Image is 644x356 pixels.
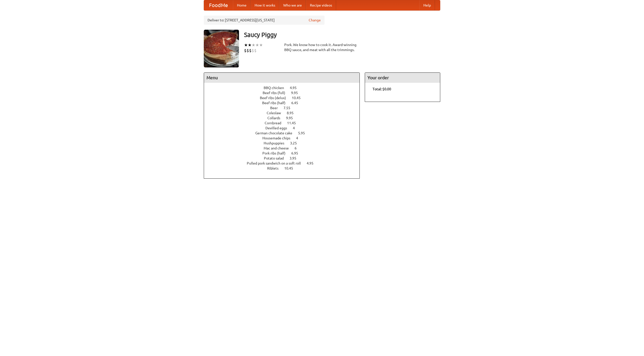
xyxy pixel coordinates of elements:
h3: Saucy Piggy [244,30,440,40]
img: angular.jpg [204,30,239,67]
span: 11.45 [287,121,301,125]
span: 6 [295,146,302,150]
a: Housemade chips 4 [262,136,307,140]
a: Devilled eggs 4 [265,126,304,130]
li: $ [247,48,249,53]
a: FoodMe [204,0,233,10]
div: Deliver to: [STREET_ADDRESS][US_STATE] [204,16,325,25]
span: Housemade chips [262,136,295,140]
b: Total: $0.00 [373,87,391,91]
span: Hushpuppies [264,141,289,145]
span: 7.55 [284,106,295,110]
a: Cornbread 11.45 [265,121,305,125]
a: Recipe videos [306,0,336,10]
a: Pulled pork sandwich on a soft roll 4.95 [247,161,323,165]
span: Potato salad [264,156,289,160]
span: 3.95 [290,156,301,160]
li: ★ [244,42,248,48]
a: How it works [251,0,279,10]
a: Beef ribs (full) 9.95 [263,91,307,95]
span: 10.45 [284,166,298,170]
span: Collards [267,116,285,120]
span: 10.45 [292,96,306,100]
a: Riblets 10.45 [267,166,302,170]
li: $ [244,48,247,53]
a: Mac and cheese 6 [264,146,306,150]
a: Pork ribs (half) 6.95 [262,151,307,155]
span: BBQ chicken [264,86,289,90]
a: Potato salad 3.95 [264,156,306,160]
span: Mac and cheese [264,146,294,150]
span: 4 [296,136,303,140]
span: 5.95 [298,131,310,135]
li: ★ [252,42,255,48]
span: 4.95 [307,161,318,165]
a: Help [419,0,435,10]
a: BBQ chicken 4.95 [264,86,306,90]
span: Devilled eggs [265,126,292,130]
span: Cornbread [265,121,286,125]
span: 4 [293,126,300,130]
a: Coleslaw 8.95 [267,111,303,115]
span: 6.45 [291,101,303,105]
a: Collards 9.95 [267,116,302,120]
li: ★ [248,42,252,48]
a: German chocolate cake 5.95 [255,131,314,135]
span: 9.95 [291,91,303,95]
a: Who we are [279,0,306,10]
a: Change [309,18,321,23]
li: $ [249,48,252,53]
h4: Your order [365,73,440,83]
span: 6.95 [291,151,303,155]
span: Beef ribs (full) [263,91,290,95]
span: Coleslaw [267,111,286,115]
span: 4.95 [290,86,302,90]
a: Home [233,0,251,10]
a: Beef ribs (delux) 10.45 [260,96,310,100]
li: $ [252,48,254,53]
span: Beef ribs (delux) [260,96,291,100]
span: Beef ribs (half) [262,101,291,105]
span: Pork ribs (half) [262,151,291,155]
div: Pork. We know how to cook it. Award-winning BBQ sauce, and meat with all the trimmings. [284,42,360,52]
li: $ [254,48,257,53]
a: Beef ribs (half) 6.45 [262,101,307,105]
span: 3.25 [290,141,302,145]
h4: Menu [204,73,359,83]
a: Hushpuppies 3.25 [264,141,306,145]
span: Pulled pork sandwich on a soft roll [247,161,306,165]
span: Riblets [267,166,284,170]
span: 9.95 [286,116,298,120]
a: Beer 7.55 [270,106,300,110]
span: German chocolate cake [255,131,297,135]
li: ★ [255,42,259,48]
span: 8.95 [287,111,299,115]
li: ★ [259,42,263,48]
span: Beer [270,106,283,110]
